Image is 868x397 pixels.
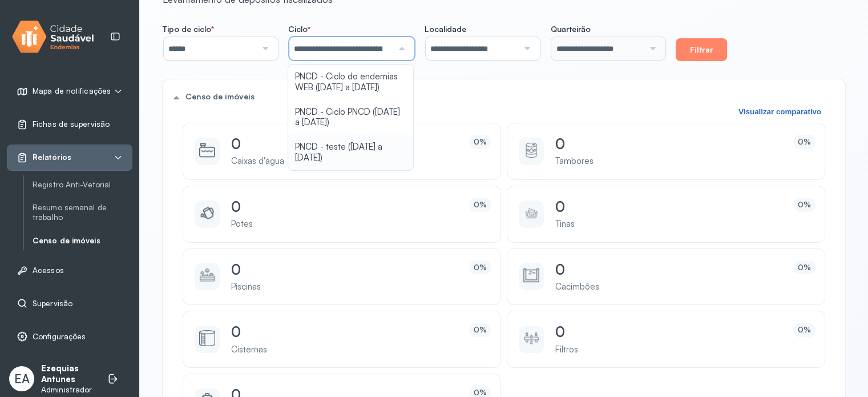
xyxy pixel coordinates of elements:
[676,38,727,61] button: Filtrar
[550,24,590,34] span: Quarteirão
[523,142,539,158] img: Imagem
[555,280,669,294] div: Cacimbões
[288,135,413,170] li: PNCD - teste ([DATE] a [DATE])
[199,142,215,158] img: Imagem
[425,24,466,34] span: Localidade
[33,299,72,308] span: Supervisão
[33,86,111,96] span: Mapa de notificações
[185,91,255,102] span: Censo de imóveis
[555,198,669,215] div: 0
[288,65,413,100] li: PNCD - Ciclo do endemias WEB ([DATE] a [DATE])
[163,24,214,34] span: Tipo de ciclo
[231,155,345,168] div: Caixas d'água
[14,371,30,386] span: EA
[474,263,487,272] div: 0%
[231,280,345,294] div: Piscinas
[33,234,132,248] a: Censo de imóveis
[798,200,811,210] div: 0%
[523,205,539,221] img: Imagem
[33,332,86,342] span: Configurações
[523,267,539,283] img: Imagem
[555,323,669,340] div: 0
[231,260,345,278] div: 0
[33,266,64,275] span: Acessos
[33,178,132,192] a: Registro Anti-Vetorial
[41,385,96,395] p: Administrador
[231,135,345,153] div: 0
[33,153,71,162] span: Relatórios
[474,137,487,147] div: 0%
[555,155,669,168] div: Tambores
[17,298,123,309] a: Supervisão
[17,119,123,130] a: Fichas de supervisão
[33,180,132,190] a: Registro Anti-Vetorial
[555,218,669,231] div: Tinas
[33,119,110,129] span: Fichas de supervisão
[555,343,669,356] div: Filtros
[33,203,132,222] a: Resumo semanal de trabalho
[231,323,345,340] div: 0
[735,107,825,117] button: Visualizar comparativo
[17,331,123,342] a: Configurações
[41,363,96,385] p: Ezequias Antunes
[33,236,132,246] a: Censo de imóveis
[33,200,132,224] a: Resumo semanal de trabalho
[199,205,215,221] img: Imagem
[798,137,811,147] div: 0%
[288,24,310,34] span: Ciclo
[231,198,345,215] div: 0
[288,100,413,135] li: PNCD - Ciclo PNCD ([DATE] a [DATE])
[474,200,487,210] div: 0%
[12,18,94,55] img: logo.svg
[798,263,811,272] div: 0%
[555,135,669,153] div: 0
[523,330,539,346] img: Imagem
[474,325,487,335] div: 0%
[199,267,215,283] img: Imagem
[199,330,215,346] img: Imagem
[17,264,123,276] a: Acessos
[798,325,811,335] div: 0%
[231,343,345,356] div: Cisternas
[555,260,669,278] div: 0
[231,218,345,231] div: Potes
